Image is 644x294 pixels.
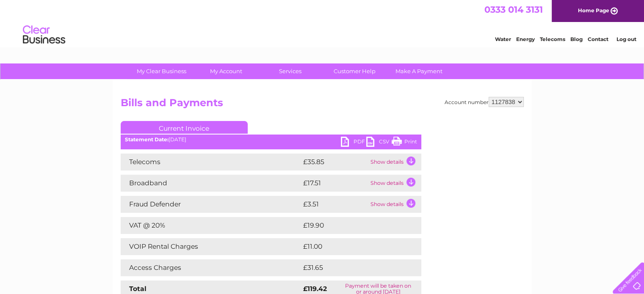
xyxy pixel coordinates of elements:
td: £19.90 [301,217,404,234]
a: Log out [616,36,636,42]
a: Contact [588,36,608,42]
td: £31.65 [301,259,404,276]
td: Show details [368,196,421,213]
a: Telecoms [540,36,565,42]
td: £3.51 [301,196,368,213]
div: Clear Business is a trading name of Verastar Limited (registered in [GEOGRAPHIC_DATA] No. 3667643... [122,5,522,41]
div: Account number [445,97,524,107]
a: Current Invoice [121,121,248,134]
a: Energy [516,36,535,42]
b: Statement Date: [125,136,169,143]
a: Services [255,63,325,79]
img: logo.png [22,22,66,48]
a: Make A Payment [384,63,454,79]
td: £35.85 [301,154,368,170]
td: Access Charges [121,259,301,276]
td: £17.51 [301,175,368,192]
td: Broadband [121,175,301,192]
div: [DATE] [121,137,421,143]
a: 0333 014 3131 [484,4,543,15]
td: Show details [368,175,421,192]
td: Show details [368,154,421,170]
a: Water [495,36,511,42]
a: CSV [366,137,392,149]
a: Customer Help [320,63,390,79]
a: Print [392,137,417,149]
td: VAT @ 20% [121,217,301,234]
td: £11.00 [301,238,403,255]
td: Telecoms [121,154,301,170]
a: Blog [570,36,583,42]
td: Fraud Defender [121,196,301,213]
h2: Bills and Payments [121,97,524,113]
strong: £119.42 [303,285,327,293]
a: PDF [341,137,366,149]
strong: Total [129,285,146,293]
a: My Account [191,63,261,79]
td: VOIP Rental Charges [121,238,301,255]
a: My Clear Business [127,63,196,79]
